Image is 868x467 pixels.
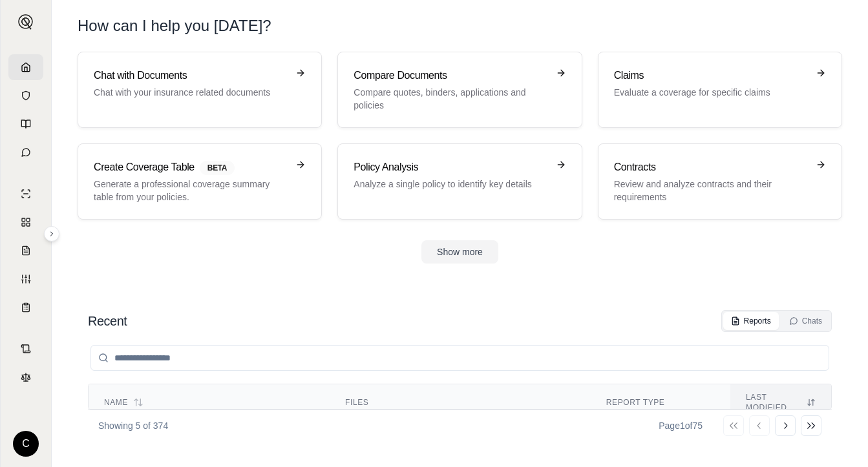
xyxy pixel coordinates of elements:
div: C [13,431,39,457]
a: Custom Report [8,266,43,292]
a: Single Policy [8,181,43,207]
a: Chat with DocumentsChat with your insurance related documents [78,52,322,128]
p: Showing 5 of 374 [98,419,168,432]
p: Chat with your insurance related documents [94,86,288,99]
a: Legal Search Engine [8,364,43,390]
p: Evaluate a coverage for specific claims [614,86,808,99]
h3: Claims [614,68,808,83]
a: Documents Vault [8,83,43,109]
h3: Create Coverage Table [94,160,288,175]
p: Generate a professional coverage summary table from your policies. [94,178,288,203]
button: Expand sidebar [13,9,39,35]
th: Report Type [591,384,730,421]
h3: Compare Documents [354,68,547,83]
a: Compare DocumentsCompare quotes, binders, applications and policies [337,52,582,128]
button: Expand sidebar [44,226,59,242]
a: Chat [8,140,43,165]
button: Show more [421,240,498,264]
a: Create Coverage TableBETAGenerate a professional coverage summary table from your policies. [78,143,322,220]
a: Claim Coverage [8,238,43,264]
span: BETA [200,161,235,175]
a: Contract Analysis [8,336,43,362]
button: Chats [781,312,830,330]
h3: Policy Analysis [354,160,547,175]
button: Reports [723,312,779,330]
div: Name [104,397,314,408]
a: Coverage Table [8,295,43,320]
a: Policy Comparisons [8,209,43,235]
h1: How can I help you [DATE]? [78,16,842,36]
div: Page 1 of 75 [659,419,703,432]
h3: Contracts [614,160,808,175]
a: Policy AnalysisAnalyze a single policy to identify key details [337,143,582,220]
div: Last modified [746,392,816,413]
a: Prompt Library [8,111,43,137]
a: ClaimsEvaluate a coverage for specific claims [598,52,842,128]
a: Home [8,54,43,80]
p: Review and analyze contracts and their requirements [614,178,808,203]
img: Expand sidebar [18,14,34,30]
a: ContractsReview and analyze contracts and their requirements [598,143,842,220]
th: Files [330,384,591,421]
p: Analyze a single policy to identify key details [354,178,547,191]
h3: Chat with Documents [94,68,288,83]
div: Reports [731,316,771,326]
p: Compare quotes, binders, applications and policies [354,86,547,112]
div: Chats [789,316,822,326]
h2: Recent [88,312,127,330]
